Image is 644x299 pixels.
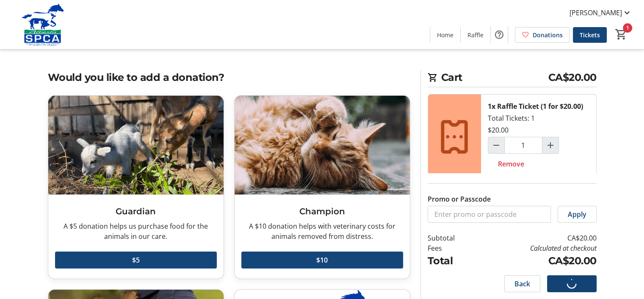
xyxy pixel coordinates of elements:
[241,221,403,241] div: A $10 donation helps with veterinary costs for animals removed from distress.
[241,205,403,218] h3: Champion
[558,206,597,223] button: Apply
[48,96,224,194] img: Guardian
[235,96,410,194] img: Champion
[568,209,586,219] span: Apply
[504,275,540,292] button: Back
[488,101,583,111] div: 1x Raffle Ticket (1 for $20.00)
[498,159,524,169] span: Remove
[614,27,629,42] button: Cart
[467,30,484,39] span: Raffle
[504,137,542,154] input: Raffle Ticket (1 for $20.00) Quantity
[55,205,217,218] h3: Guardian
[514,279,530,289] span: Back
[132,255,140,265] span: $5
[491,26,508,43] button: Help
[476,253,596,269] td: CA$20.00
[533,30,563,39] span: Donations
[48,70,410,85] h2: Would you like to add a donation?
[241,252,403,269] button: $10
[580,30,600,39] span: Tickets
[430,27,460,43] a: Home
[55,252,217,269] button: $5
[428,70,597,87] h2: Cart
[488,125,509,135] div: $20.00
[488,137,504,153] button: Decrement by one
[428,253,477,269] td: Total
[428,243,477,253] td: Fees
[428,233,477,243] td: Subtotal
[569,8,622,18] span: [PERSON_NAME]
[476,243,596,253] td: Calculated at checkout
[55,221,217,241] div: A $5 donation helps us purchase food for the animals in our care.
[461,27,490,43] a: Raffle
[428,194,491,204] label: Promo or Passcode
[515,27,569,43] a: Donations
[548,70,597,85] span: CA$20.00
[476,233,596,243] td: CA$20.00
[428,206,551,223] input: Enter promo or passcode
[437,30,453,39] span: Home
[316,255,328,265] span: $10
[481,94,596,179] div: Total Tickets: 1
[563,6,639,19] button: [PERSON_NAME]
[542,137,558,153] button: Increment by one
[5,3,80,46] img: Alberta SPCA's Logo
[573,27,607,43] a: Tickets
[488,155,534,172] button: Remove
